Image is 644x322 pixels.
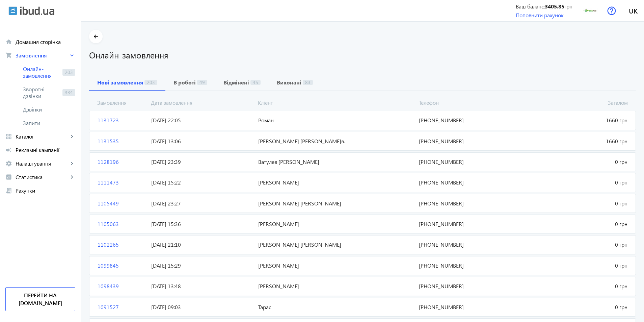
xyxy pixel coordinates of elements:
img: help.svg [607,6,616,15]
span: 1098439 [95,282,149,290]
span: 1091527 [95,303,149,311]
span: uk [629,6,638,15]
mat-icon: home [5,39,12,45]
span: [PHONE_NUMBER] [416,179,523,186]
span: [PHONE_NUMBER] [416,241,523,248]
span: Рахунки [16,187,75,194]
span: [PHONE_NUMBER] [416,138,523,145]
mat-icon: keyboard_arrow_right [69,52,75,59]
span: [DATE] 13:06 [149,138,256,145]
span: [DATE] 15:22 [149,179,256,186]
span: [DATE] 09:03 [149,303,256,311]
span: 0 грн [523,303,630,311]
div: Ваш баланс: грн [516,3,572,10]
mat-icon: keyboard_arrow_right [69,160,75,167]
b: Нові замовлення [97,80,143,85]
span: Налаштування [16,160,69,167]
span: Рекламні кампанії [16,147,75,153]
h1: Онлайн-замовлення [89,49,636,61]
span: 0 грн [523,282,630,290]
span: Тарас [256,303,416,311]
span: Онлайн-замовлення [23,66,60,79]
span: [PERSON_NAME] [PERSON_NAME] [256,200,416,207]
span: [PERSON_NAME] [256,179,416,186]
span: [PHONE_NUMBER] [416,200,523,207]
span: Телефон [416,99,524,106]
span: [DATE] 15:29 [149,262,256,269]
mat-icon: grid_view [5,133,12,140]
span: 45 [250,80,261,85]
span: Запити [23,120,75,126]
span: [DATE] 15:36 [149,220,256,228]
span: 1099845 [95,262,149,269]
span: 334 [62,89,75,96]
mat-icon: analytics [5,174,12,180]
span: 49 [197,80,207,85]
span: [PHONE_NUMBER] [416,220,523,228]
span: Роман [256,117,416,124]
span: 1102265 [95,241,149,248]
span: 0 грн [523,262,630,269]
span: 1660 грн [523,138,630,145]
span: [DATE] 22:05 [149,117,256,124]
mat-icon: shopping_cart [5,52,12,59]
span: Кліент [255,99,416,106]
b: В роботі [173,80,196,85]
span: 1131723 [95,117,149,124]
span: 203 [62,69,75,76]
span: [PERSON_NAME] [256,220,416,228]
span: Дзвінки [23,106,75,113]
span: Домашня сторінка [16,39,75,45]
span: Замовлення [16,52,69,59]
span: [DATE] 21:10 [149,241,256,248]
span: [DATE] 23:39 [149,158,256,166]
mat-icon: keyboard_arrow_right [69,133,75,140]
span: Каталог [16,133,69,140]
span: 1660 грн [523,117,630,124]
span: [PHONE_NUMBER] [416,117,523,124]
span: Замовлення [95,99,148,106]
span: 0 грн [523,220,630,228]
span: 1105063 [95,220,149,228]
span: [PHONE_NUMBER] [416,158,523,166]
b: Виконані [277,80,301,85]
span: 83 [303,80,313,85]
span: 1128196 [95,158,149,166]
mat-icon: keyboard_arrow_right [69,174,75,180]
span: 1131535 [95,138,149,145]
b: 3405.85 [545,3,564,10]
img: 2739263355c423cdc92742134541561-df0ec5a72f.png [583,3,598,18]
span: [PERSON_NAME] [256,262,416,269]
span: 1105449 [95,200,149,207]
span: 0 грн [523,179,630,186]
span: 203 [144,80,157,85]
span: Дата замовлення [148,99,256,106]
img: ibud.svg [8,6,17,15]
span: Статистика [16,174,69,180]
a: Перейти на [DOMAIN_NAME] [5,287,75,311]
span: Ватулев [PERSON_NAME] [256,158,416,166]
span: [PERSON_NAME] [256,282,416,290]
span: 0 грн [523,200,630,207]
a: Поповнити рахунок [516,11,564,19]
mat-icon: arrow_back [92,32,100,41]
span: 0 грн [523,241,630,248]
span: [PHONE_NUMBER] [416,282,523,290]
span: [PHONE_NUMBER] [416,262,523,269]
b: Відмінені [223,80,249,85]
img: ibud_text.svg [20,6,54,15]
mat-icon: receipt_long [5,187,12,194]
span: [DATE] 23:27 [149,200,256,207]
span: [PERSON_NAME] [PERSON_NAME]в. [256,138,416,145]
mat-icon: settings [5,160,12,167]
span: [PHONE_NUMBER] [416,303,523,311]
span: 1111473 [95,179,149,186]
span: Загалом [523,99,630,106]
mat-icon: campaign [5,147,12,153]
span: Зворотні дзвінки [23,86,60,99]
span: 0 грн [523,158,630,166]
span: [DATE] 13:48 [149,282,256,290]
span: [PERSON_NAME] [PERSON_NAME] [256,241,416,248]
